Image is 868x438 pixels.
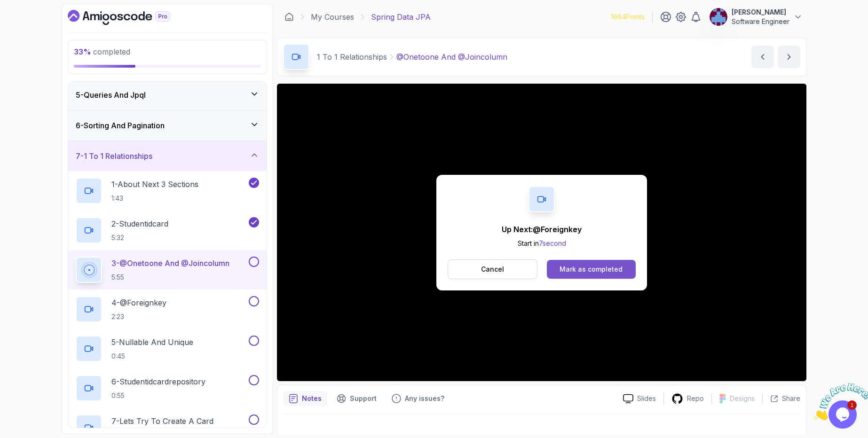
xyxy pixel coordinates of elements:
[732,8,789,17] p: [PERSON_NAME]
[111,391,205,400] p: 0:55
[751,46,774,68] button: previous content
[331,391,382,406] button: Support button
[371,11,431,23] p: Spring Data JPA
[810,379,868,424] iframe: chat widget
[448,259,537,279] button: Cancel
[76,336,259,362] button: 5-Nullable And Unique0:45
[560,265,623,274] div: Mark as completed
[350,394,377,403] p: Support
[74,47,91,56] span: 33 %
[4,4,62,41] img: Chat attention grabber
[111,415,213,427] p: 7 - Lets Try To Create A Card
[277,84,806,381] iframe: 3 - @OneToOne and @JoinColumn
[405,394,444,403] p: Any issues?
[111,233,168,242] p: 5:32
[782,394,800,403] p: Share
[76,150,152,162] h3: 7 - 1 To 1 Relationships
[762,394,800,403] button: Share
[76,217,259,243] button: 2-Studentidcard5:32
[76,257,259,283] button: 3-@Onetoone And @Joincolumn5:55
[111,352,193,361] p: 0:45
[111,218,168,229] p: 2 - Studentidcard
[68,110,267,141] button: 6-Sorting And Pagination
[111,336,193,348] p: 5 - Nullable And Unique
[76,375,259,401] button: 6-Studentidcardrepository0:55
[778,46,800,68] button: next content
[68,80,267,110] button: 5-Queries And Jpql
[547,260,636,279] button: Mark as completed
[710,8,727,26] img: user profile image
[615,394,663,404] a: Slides
[76,120,165,131] h3: 6 - Sorting And Pagination
[664,393,711,405] a: Repo
[539,239,566,247] span: 7 second
[111,258,229,269] p: 3 - @Onetoone And @Joincolumn
[709,8,803,26] button: user profile image[PERSON_NAME]Software Engineer
[111,179,198,190] p: 1 - About Next 3 Sections
[76,296,259,322] button: 4-@Foreignkey2:23
[396,51,507,63] p: @Onetoone And @Joincolumn
[730,394,755,403] p: Designs
[283,391,327,406] button: notes button
[311,11,354,23] a: My Courses
[68,10,192,25] a: Dashboard
[386,391,450,406] button: Feedback button
[111,312,166,321] p: 2:23
[732,17,789,26] p: Software Engineer
[611,12,645,22] p: 1664 Points
[111,297,166,308] p: 4 - @Foreignkey
[481,265,504,274] p: Cancel
[687,394,704,403] p: Repo
[76,178,259,204] button: 1-About Next 3 Sections1:43
[111,194,198,203] p: 1:43
[111,273,229,282] p: 5:55
[502,224,582,235] p: Up Next: @Foreignkey
[111,376,205,387] p: 6 - Studentidcardrepository
[74,47,130,56] span: completed
[637,394,656,403] p: Slides
[502,239,582,248] p: Start in
[76,89,146,101] h3: 5 - Queries And Jpql
[317,51,387,63] p: 1 To 1 Relationships
[284,12,294,22] a: Dashboard
[68,141,267,171] button: 7-1 To 1 Relationships
[302,394,322,403] p: Notes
